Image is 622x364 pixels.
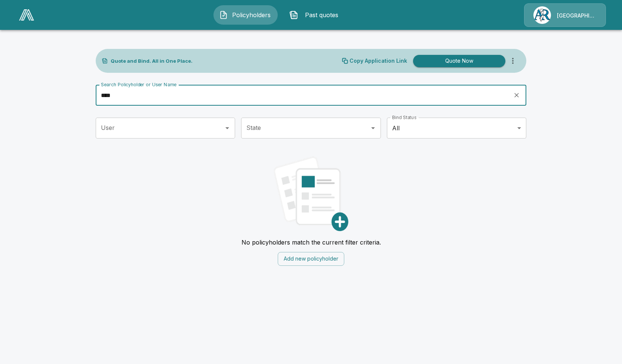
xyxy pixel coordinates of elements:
[278,255,344,262] a: Add new policyholder
[505,53,520,68] button: more
[231,10,272,19] span: Policyholders
[387,118,526,139] div: All
[350,58,407,63] p: Copy Application Link
[222,123,233,133] button: Open
[368,123,378,133] button: Open
[241,239,381,246] p: No policyholders match the current filter criteria.
[410,55,505,67] a: Quote Now
[19,9,34,21] img: AA Logo
[413,55,505,67] button: Quote Now
[219,10,228,19] img: Policyholders Icon
[213,5,278,25] button: Policyholders IconPolicyholders
[111,59,193,63] p: Quote and Bind. All in One Place.
[289,10,298,19] img: Past quotes Icon
[392,114,416,121] label: Bind Status
[278,252,344,266] button: Add new policyholder
[301,10,342,19] span: Past quotes
[284,5,348,25] button: Past quotes IconPast quotes
[511,90,522,101] button: clear search
[101,81,176,88] label: Search Policyholder or User Name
